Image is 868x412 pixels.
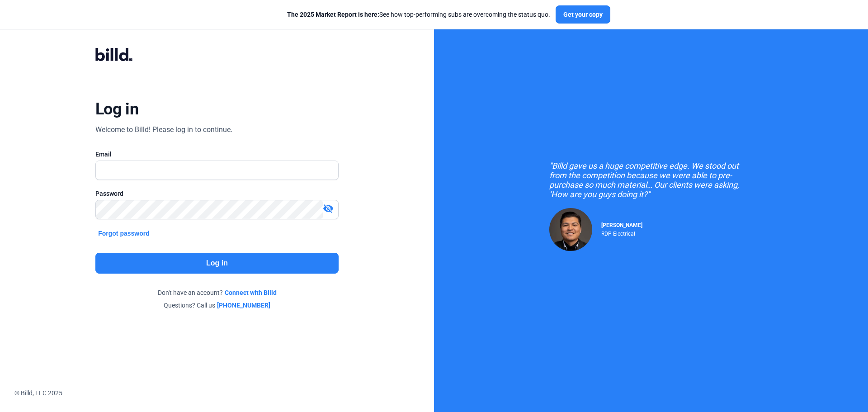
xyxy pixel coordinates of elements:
div: Welcome to Billd! Please log in to continue. [95,124,232,135]
div: "Billd gave us a huge competitive edge. We stood out from the competition because we were able to... [549,161,753,199]
div: Password [95,189,339,198]
div: Email [95,150,339,159]
button: Log in [95,253,339,274]
div: Questions? Call us [95,301,339,310]
img: Raul Pacheco [549,208,592,251]
button: Get your copy [556,5,610,24]
button: Forgot password [95,228,152,238]
div: Don't have an account? [95,288,339,297]
div: See how top-performing subs are overcoming the status quo. [287,10,550,19]
div: RDP Electrical [601,228,642,237]
a: [PHONE_NUMBER] [217,301,270,310]
span: The 2025 Market Report is here: [287,11,379,18]
mat-icon: visibility_off [323,203,334,214]
div: Log in [95,99,138,119]
a: Connect with Billd [225,288,277,297]
span: [PERSON_NAME] [601,222,642,228]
